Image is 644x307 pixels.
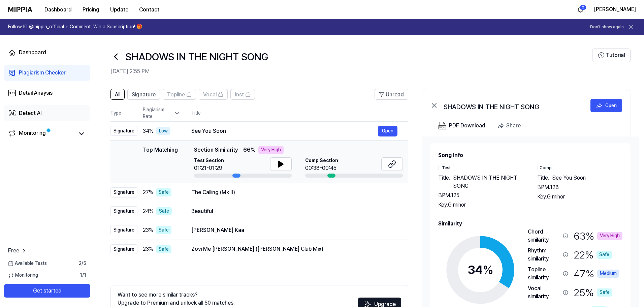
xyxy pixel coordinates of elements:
span: Monitoring [8,272,38,279]
div: Safe [156,207,172,215]
button: Signature [127,89,160,100]
div: 25 % [574,284,612,301]
div: Safe [156,226,171,234]
span: Comp Section [305,157,338,164]
div: Signature [110,225,137,235]
div: Key. G minor [438,201,524,209]
div: 22 % [574,247,612,263]
div: Signature [110,244,137,254]
div: Dashboard [19,49,46,57]
div: Plagiarism Rate [143,106,181,120]
span: Vocal [203,91,217,99]
div: Share [506,121,521,130]
div: PDF Download [449,121,485,130]
button: Open [378,126,397,136]
span: % [483,263,493,277]
a: Plagiarism Checker [4,65,90,81]
span: Section Similarity [194,146,238,154]
div: BPM. 128 [537,183,623,191]
span: 27 % [143,188,153,196]
div: Plagiarism Checker [19,69,66,77]
div: 47 % [574,266,619,282]
div: Chord similarity [528,228,560,244]
span: Free [8,247,19,255]
div: Rhythm similarity [528,247,560,263]
div: Topline similarity [528,266,560,282]
button: Update [105,3,134,17]
div: See You Soon [191,127,378,135]
div: Beautiful [191,207,397,215]
button: Dashboard [39,3,77,17]
img: logo [8,7,32,12]
a: Dashboard [4,44,90,61]
div: Safe [597,251,612,259]
h2: Similarity [438,220,622,228]
button: Contact [134,3,165,17]
span: 34 % [143,127,154,135]
div: Safe [156,245,171,253]
a: Detail Anaysis [4,85,90,101]
a: Detect AI [4,105,90,121]
span: Topline [167,91,185,99]
button: Inst [230,89,255,100]
button: Unread [375,89,408,100]
div: [PERSON_NAME] Kaa [191,226,397,234]
div: Open [605,102,617,109]
div: Comp [537,165,554,171]
div: Zovi Me [PERSON_NAME] ([PERSON_NAME] Club Mix) [191,245,397,253]
button: Get started [4,284,90,298]
div: Top Matching [143,146,178,178]
a: Open [590,99,622,112]
button: [PERSON_NAME] [594,5,636,13]
div: Monitoring [19,129,46,139]
div: Detect AI [19,109,42,117]
span: Title . [438,174,450,190]
div: The Calling (Mk II) [191,188,397,196]
div: Medium [597,270,619,278]
span: 23 % [143,226,153,234]
h2: [DATE] 2:55 PM [110,67,592,75]
div: Signature [110,187,137,197]
button: All [110,89,125,100]
span: Title . [537,174,549,182]
div: SHADOWS IN THE NIGHT SONG [444,101,578,110]
button: Vocal [199,89,228,100]
button: Tutorial [592,49,631,62]
img: 알림 [576,5,584,13]
div: Signature [110,206,137,216]
a: Free [8,247,27,255]
a: Monitoring [8,129,74,139]
div: 2 [580,5,586,10]
button: Pricing [77,3,105,17]
h1: Follow IG @mippia_official + Comment, Win a Subscription! 🎁 [8,24,142,30]
th: Title [191,105,408,121]
div: Want to see more similar tracks? Upgrade to Premium and unlock all 50 matches. [118,291,235,307]
span: Signature [132,91,156,99]
span: All [115,91,120,99]
span: 23 % [143,245,153,253]
span: 1 / 1 [80,272,86,279]
span: Available Tests [8,260,47,267]
div: 63 % [574,228,622,244]
div: 01:21-01:29 [194,164,224,172]
div: Test [438,165,454,171]
div: Key. G minor [537,193,623,201]
div: Very High [258,146,284,154]
div: 00:38-00:45 [305,164,338,172]
div: Safe [156,188,171,196]
span: SHADOWS IN THE NIGHT SONG [453,174,524,190]
th: Type [110,105,137,122]
div: Detail Anaysis [19,89,53,97]
span: Test Section [194,157,224,164]
span: 24 % [143,207,154,215]
span: 2 / 5 [79,260,86,267]
img: PDF Download [438,122,446,130]
div: Low [156,127,170,135]
button: Don't show again [590,24,624,30]
button: Topline [163,89,196,100]
a: Update [105,0,134,19]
